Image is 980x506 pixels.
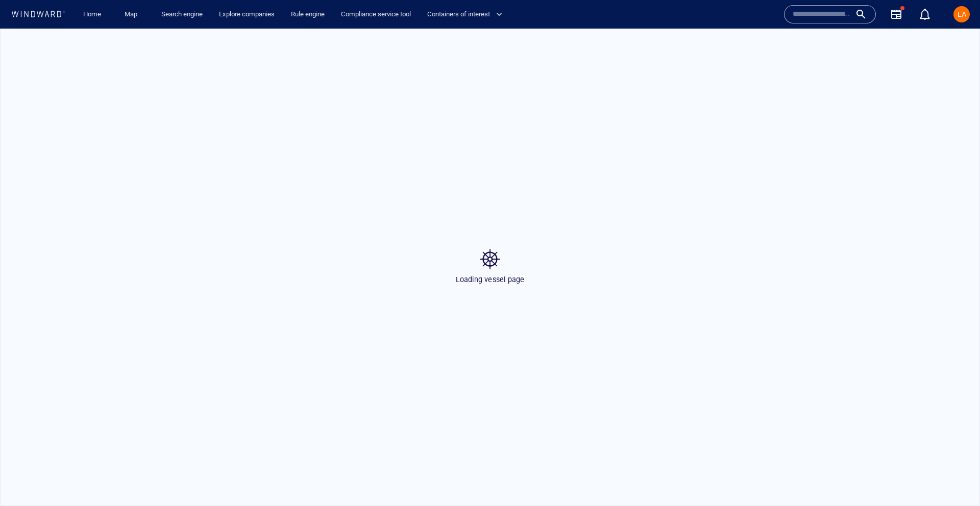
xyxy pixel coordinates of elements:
[958,10,966,18] span: LA
[919,8,931,20] div: Notification center
[76,6,108,23] button: Home
[287,6,329,23] a: Rule engine
[427,9,502,20] span: Containers of interest
[337,6,415,23] a: Compliance service tool
[79,6,105,23] a: Home
[120,6,145,23] a: Map
[951,4,972,24] button: LA
[456,273,525,286] p: Loading vessel page
[215,6,279,23] a: Explore companies
[157,6,207,23] a: Search engine
[423,6,511,23] button: Containers of interest
[116,6,149,23] button: Map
